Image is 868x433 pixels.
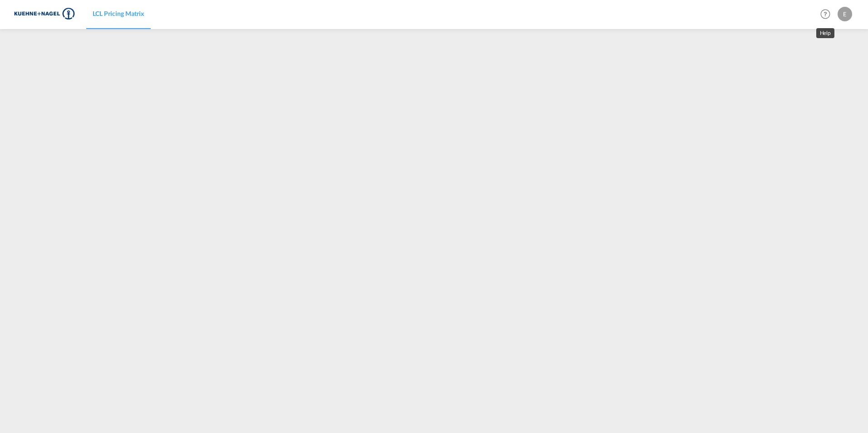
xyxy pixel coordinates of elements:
div: Help [818,6,838,23]
div: E [838,7,852,21]
span: Help [818,6,833,22]
md-tooltip: Help [816,28,835,38]
span: LCL Pricing Matrix [93,10,144,17]
img: 36441310f41511efafde313da40ec4a4.png [14,4,75,25]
